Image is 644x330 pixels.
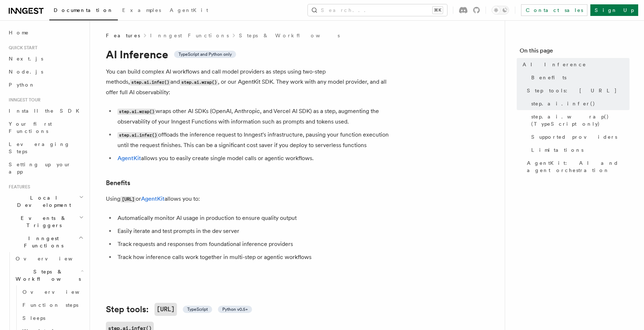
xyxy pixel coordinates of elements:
[531,146,583,154] span: Limitations
[118,2,165,20] a: Examples
[528,71,629,84] a: Benefits
[6,184,30,190] span: Features
[492,6,509,14] button: Toggle dark mode
[9,29,29,36] span: Home
[9,69,43,75] span: Node.js
[9,141,70,154] span: Leveraging Steps
[115,130,396,150] li: offloads the inference request to Inngest's infrastructure, pausing your function execution until...
[22,289,97,295] span: Overview
[6,104,85,117] a: Install the SDK
[180,79,218,85] code: step.ai.wrap()
[531,113,629,128] span: step.ai.wrap() (TypeScript only)
[520,58,629,71] a: AI Inference
[54,7,113,13] span: Documentation
[115,213,396,223] li: Automatically monitor AI usage in production to ensure quality output
[106,303,252,316] a: Step tools:[URL] TypeScript Python v0.5+
[6,214,79,229] span: Events & Triggers
[20,312,85,325] a: Sleeps
[6,78,85,91] a: Python
[6,212,85,232] button: Events & Triggers
[13,265,85,285] button: Steps & Workflows
[115,153,396,163] li: allows you to easily create single model calls or agentic workflows.
[531,100,595,107] span: step.ai.infer()
[130,79,170,85] code: step.ai.infer()
[22,315,45,321] span: Sleeps
[6,235,78,249] span: Inngest Functions
[20,285,85,298] a: Overview
[527,87,617,94] span: Step tools: [URL]
[528,97,629,110] a: step.ai.infer()
[239,32,340,39] a: Steps & Workflows
[106,67,396,97] p: You can build complex AI workflows and call model providers as steps using two-step methods, and ...
[6,65,85,78] a: Node.js
[528,110,629,130] a: step.ai.wrap() (TypeScript only)
[9,56,43,62] span: Next.js
[523,61,586,68] span: AI Inference
[6,232,85,252] button: Inngest Functions
[117,155,141,162] a: AgentKit
[187,306,208,312] span: TypeScript
[20,298,85,312] a: Function steps
[117,109,156,115] code: step.ai.wrap()
[106,178,130,188] a: Benefits
[9,162,71,175] span: Setting up your app
[308,4,447,16] button: Search...⌘K
[115,106,396,127] li: wraps other AI SDKs (OpenAI, Anthropic, and Vercel AI SDK) as a step, augmenting the observabilit...
[6,117,85,138] a: Your first Functions
[165,2,212,20] a: AgentKit
[6,45,37,51] span: Quick start
[433,7,443,14] kbd: ⌘K
[6,52,85,65] a: Next.js
[22,302,78,308] span: Function steps
[170,7,208,13] span: AgentKit
[9,108,84,114] span: Install the SDK
[49,2,118,20] a: Documentation
[520,46,629,58] h4: On this page
[117,132,158,138] code: step.ai.infer()
[115,252,396,262] li: Track how inference calls work together in multi-step or agentic workflows
[13,252,85,265] a: Overview
[528,130,629,143] a: Supported providers
[122,7,161,13] span: Examples
[106,48,396,61] h1: AI Inference
[528,143,629,156] a: Limitations
[9,121,52,134] span: Your first Functions
[178,51,232,57] span: TypeScript and Python only
[16,256,90,262] span: Overview
[115,226,396,236] li: Easily iterate and test prompts in the dev server
[6,194,79,209] span: Local Development
[6,97,41,103] span: Inngest tour
[6,138,85,158] a: Leveraging Steps
[222,306,248,312] span: Python v0.5+
[6,158,85,178] a: Setting up your app
[115,239,396,249] li: Track requests and responses from foundational inference providers
[521,4,587,16] a: Contact sales
[106,32,140,39] span: Features
[531,133,617,141] span: Supported providers
[141,195,165,202] a: AgentKit
[6,26,85,39] a: Home
[590,4,638,16] a: Sign Up
[150,32,229,39] a: Inngest Functions
[154,303,177,316] code: [URL]
[527,159,629,174] span: AgentKit: AI and agent orchestration
[9,82,35,88] span: Python
[524,156,629,177] a: AgentKit: AI and agent orchestration
[6,191,85,212] button: Local Development
[524,84,629,97] a: Step tools: [URL]
[531,74,566,81] span: Benefits
[13,268,81,283] span: Steps & Workflows
[120,196,136,202] code: [URL]
[106,194,396,204] p: Using or allows you to:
